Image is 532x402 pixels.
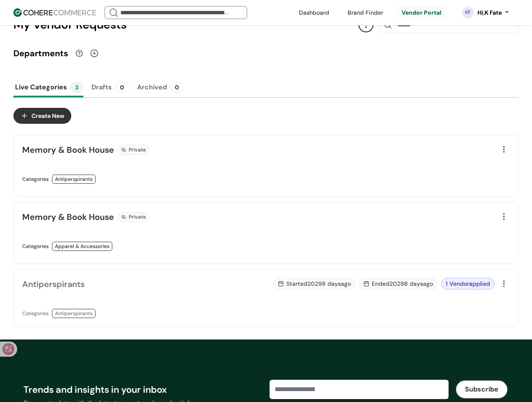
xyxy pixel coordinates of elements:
[22,278,85,290] div: Antiperspirants
[23,383,263,397] div: Trends and insights in your inbox
[359,278,438,290] div: Ended 20298 days ago
[135,77,185,97] button: Archived
[478,8,502,17] div: Hi, K Fate
[13,47,68,60] div: Departments
[13,77,85,97] button: Live Categories
[13,8,96,17] img: Cohere Logo
[455,380,508,399] button: Subscribe
[52,309,96,318] div: Antiperspirants
[170,82,184,92] div: 0
[462,6,474,19] svg: 0 percent
[441,278,495,290] div: 1 Vendor applied
[273,278,356,290] div: Started 20298 days ago
[90,77,130,97] button: Drafts
[70,82,83,92] div: 3
[13,108,71,124] button: Create New
[22,309,49,318] div: Categories
[478,8,510,17] button: Hi,K Fate
[115,82,129,92] div: 0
